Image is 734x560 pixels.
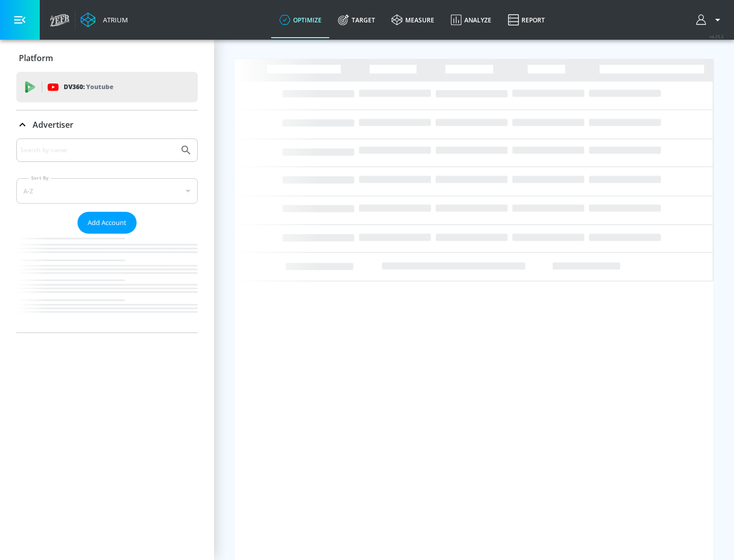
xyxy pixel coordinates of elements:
a: measure [383,2,442,38]
div: Advertiser [16,138,198,332]
a: Target [330,2,383,38]
div: A-Z [16,178,198,204]
p: DV360: [64,81,113,93]
a: Report [500,2,553,38]
div: Platform [16,44,198,72]
span: v 4.25.2 [710,34,724,39]
div: Atrium [99,15,128,24]
a: optimize [271,2,330,38]
nav: list of Advertiser [16,234,198,332]
p: Youtube [86,81,113,92]
button: Add Account [77,212,137,234]
div: Advertiser [16,110,198,139]
input: Search by name [20,144,175,157]
a: Atrium [81,12,128,27]
a: Analyze [442,2,500,38]
p: Advertiser [33,119,73,130]
div: DV360: Youtube [16,72,198,102]
label: Sort By [29,175,51,181]
p: Platform [19,52,53,64]
span: Add Account [88,217,126,229]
